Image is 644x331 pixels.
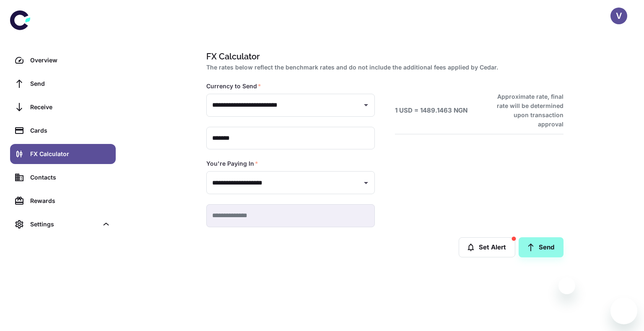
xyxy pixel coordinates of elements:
[30,56,111,65] div: Overview
[360,99,372,111] button: Open
[206,82,261,90] label: Currency to Send
[30,220,98,229] div: Settings
[206,159,258,168] label: You're Paying In
[610,8,627,24] button: V
[10,167,116,187] a: Contacts
[558,277,575,294] iframe: Close message
[10,214,116,234] div: Settings
[10,121,116,141] a: Cards
[488,92,563,129] h6: Approximate rate, final rate will be determined upon transaction approval
[206,50,560,63] h1: FX Calculator
[30,126,111,135] div: Cards
[30,149,111,159] div: FX Calculator
[395,106,467,115] h6: 1 USD = 1489.1463 NGN
[10,191,116,211] a: Rewards
[10,74,116,94] a: Send
[30,196,111,205] div: Rewards
[519,237,563,257] a: Send
[610,298,637,324] iframe: Button to launch messaging window
[30,79,111,88] div: Send
[10,50,116,70] a: Overview
[30,173,111,182] div: Contacts
[30,103,111,112] div: Receive
[360,177,372,189] button: Open
[10,97,116,117] a: Receive
[10,144,116,164] a: FX Calculator
[459,237,515,257] button: Set Alert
